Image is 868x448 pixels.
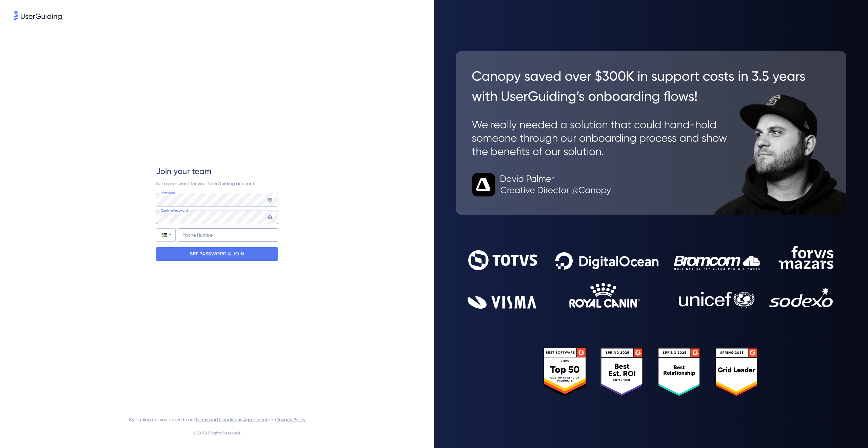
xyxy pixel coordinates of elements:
[156,166,211,177] span: Join your team
[468,246,835,308] img: 9302ce2ac39453076f5bc0f2f2ca889b.svg
[129,415,305,424] span: By signing up, you agree to our and
[14,11,62,20] img: 8faab4ba6bc7696a72372aa768b0286c.svg
[544,348,758,397] img: 25303e33045975176eb484905ab012ff.svg
[156,181,254,186] span: Set a password for your UserGuiding account
[456,51,846,215] img: 26c0aa7c25a843aed4baddd2b5e0fa68.svg
[190,249,244,259] p: SET PASSWORD & JOIN
[193,429,241,437] span: © 2025 All Rights Reserved.
[156,229,175,241] div: Sweden: + 46
[276,417,305,422] a: Privacy Policy
[178,228,278,242] input: Phone Number
[195,417,268,422] a: Terms and Conditions Agreement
